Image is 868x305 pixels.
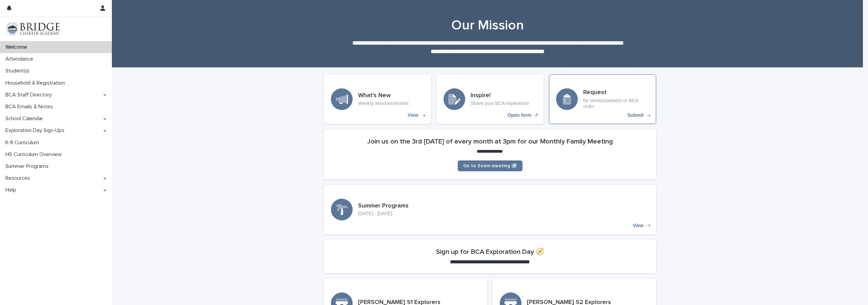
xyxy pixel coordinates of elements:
h3: What's New [358,92,409,100]
p: for reimbursement or BCA order [583,98,649,109]
p: Summer Programs [3,163,54,170]
h2: Sign up for BCA Exploration Day 🧭 [436,248,544,256]
p: Student(s) [3,68,35,74]
h1: Our Mission [321,17,654,34]
p: School Calendar [3,115,48,122]
p: View [408,112,418,118]
a: View [324,185,656,234]
a: Go to Zoom meeting ↗️ [458,160,522,171]
h2: Join us on the 3rd [DATE] of every month at 3pm for our Monthly Family Meeting [367,137,613,146]
p: Share your BCA experience [471,101,529,106]
img: V1C1m3IdTEidaUdm9Hs0 [5,22,60,36]
h3: Request [583,89,649,96]
p: Exploration Day Sign-Ups [3,127,70,134]
a: View [324,74,431,124]
p: Weekly announcements [358,101,409,106]
p: HS Curriculum Overview [3,151,67,158]
p: K-8 Curriculum [3,139,44,146]
p: [DATE] - [DATE] [358,211,409,217]
p: Household & Registration [3,80,70,86]
p: Submit [628,112,644,118]
a: Open form [436,74,544,124]
h3: Summer Programs [358,202,409,210]
span: Go to Zoom meeting ↗️ [463,164,517,168]
p: View [633,223,644,228]
p: Open form [508,112,532,118]
h3: Inspire! [471,92,529,100]
p: BCA Emails & Notes [3,104,58,110]
p: BCA Staff Directory [3,92,57,98]
a: Submit [549,74,656,124]
p: Resources [3,175,36,181]
p: Welcome [3,44,33,50]
p: Attendance [3,56,39,62]
p: Help [3,187,22,193]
